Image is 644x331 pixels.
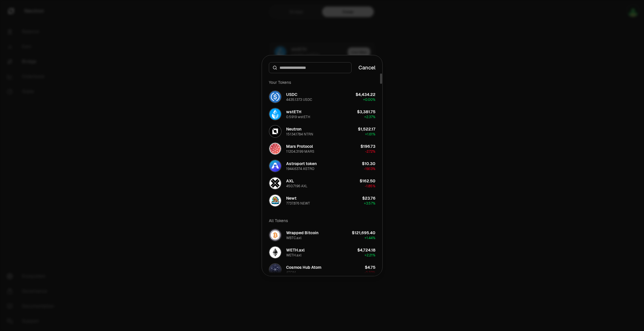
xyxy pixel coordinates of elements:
[286,253,301,258] div: WETH.axl
[286,230,318,236] div: Wrapped Bitcoin
[286,109,301,115] div: wstETH
[286,184,307,188] div: 450.7196 AXL
[265,226,379,244] button: WBTC.axl LogoWrapped BitcoinWBTC.axl$121,695.40+1.44%
[265,140,379,157] button: MARS LogoMars Protocol11204.3199 MARS$196.73-2.72%
[286,97,312,102] div: 4435.1373 USDC
[362,195,375,201] div: $23.76
[286,115,310,119] div: 0.5919 wstETH
[364,270,375,275] span: -0.33%
[265,123,379,140] button: NTRN LogoNeutron15134.1784 NTRN$1,522.17+1.61%
[286,236,301,240] div: WBTC.axl
[360,143,375,149] div: $196.73
[269,160,281,172] img: ASTRO Logo
[269,229,281,241] img: WBTC.axl Logo
[265,175,379,192] button: AXL LogoAXL450.7196 AXL$162.50-1.85%
[265,261,379,278] button: ATOM LogoCosmos Hub AtomATOM$4.75-0.33%
[265,244,379,261] button: WETH.axl LogoWETH.axlWETH.axl$4,724.18+2.21%
[365,264,375,270] div: $4.75
[286,126,301,132] div: Neutron
[286,178,294,184] div: AXL
[269,91,281,103] img: USDC Logo
[363,97,375,102] span: + 0.00%
[286,195,296,201] div: Newt
[365,149,375,154] span: -2.72%
[269,264,281,275] img: ATOM Logo
[358,64,375,72] button: Cancel
[362,161,375,167] div: $10.30
[265,215,379,226] div: All Tokens
[286,264,321,270] div: Cosmos Hub Atom
[269,195,281,206] img: NEWT Logo
[286,143,313,149] div: Mars Protocol
[269,177,281,189] img: AXL Logo
[357,247,375,253] div: $4,724.18
[360,178,375,184] div: $162.50
[286,247,305,253] div: WETH.axl
[365,236,375,240] span: + 1.44%
[364,167,375,171] span: -19.13%
[269,108,281,120] img: wstETH Logo
[365,184,375,188] span: -1.85%
[286,149,314,154] div: 11204.3199 MARS
[365,132,375,137] span: + 1.61%
[286,92,297,97] div: USDC
[286,270,296,275] div: ATOM
[286,167,314,171] div: 1944.6374 ASTRO
[265,192,379,209] button: NEWT LogoNewt7737.876 NEWT$23.76+3.57%
[265,88,379,105] button: USDC LogoUSDC4435.1373 USDC$4,434.22+0.00%
[286,132,313,137] div: 15134.1784 NTRN
[265,157,379,175] button: ASTRO LogoAstroport token1944.6374 ASTRO$10.30-19.13%
[356,92,375,97] div: $4,434.22
[286,201,310,206] div: 7737.876 NEWT
[265,105,379,123] button: wstETH LogowstETH0.5919 wstETH$3,381.75+2.37%
[269,247,281,258] img: WETH.axl Logo
[357,109,375,115] div: $3,381.75
[286,161,317,167] div: Astroport token
[364,115,375,119] span: + 2.37%
[352,230,375,236] div: $121,695.40
[365,253,375,258] span: + 2.21%
[269,126,281,137] img: NTRN Logo
[364,201,375,206] span: + 3.57%
[269,143,281,154] img: MARS Logo
[265,77,379,88] div: Your Tokens
[358,126,375,132] div: $1,522.17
